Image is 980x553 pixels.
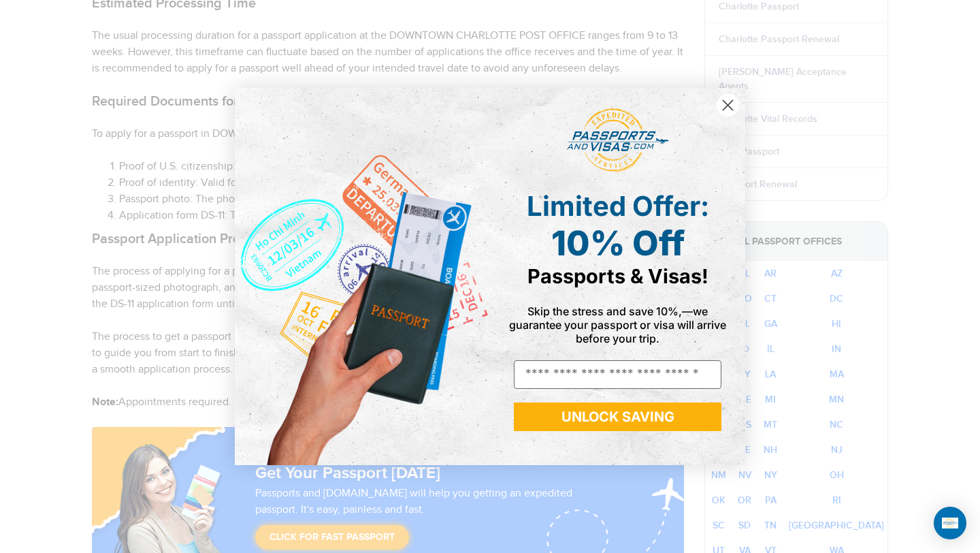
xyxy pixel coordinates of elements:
[716,93,740,117] button: Close dialog
[527,189,709,223] span: Limited Offer:
[567,108,669,172] img: passports and visas
[527,264,708,288] span: Passports & Visas!
[235,88,490,464] img: de9cda0d-0715-46ca-9a25-073762a91ba7.png
[551,223,685,264] span: 10% Off
[509,304,726,345] span: Skip the stress and save 10%,—we guarantee your passport or visa will arrive before your trip.
[934,507,966,539] div: Open Intercom Messenger
[514,402,721,431] button: UNLOCK SAVING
